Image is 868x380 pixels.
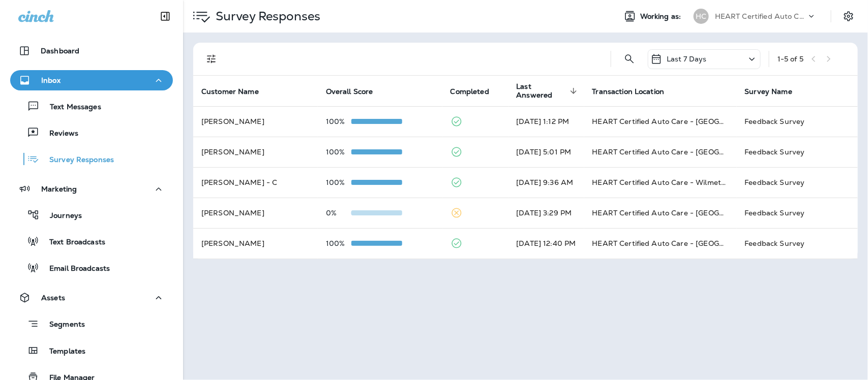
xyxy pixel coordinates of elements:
p: Segments [39,320,85,330]
span: Last Answered [517,82,567,100]
td: [DATE] 9:36 AM [508,167,584,198]
td: Feedback Survey [737,228,858,259]
p: 0% [326,209,351,217]
button: Text Messages [10,96,173,117]
td: HEART Certified Auto Care - [GEOGRAPHIC_DATA] [584,228,737,259]
td: Feedback Survey [737,198,858,228]
p: Text Broadcasts [39,238,105,247]
p: Journeys [40,211,82,221]
span: Completed [451,87,502,96]
td: HEART Certified Auto Care - Wilmette [584,167,737,198]
td: [PERSON_NAME] [193,106,318,137]
p: 100% [326,117,351,125]
td: [DATE] 1:12 PM [508,106,584,137]
span: Survey Name [745,87,806,96]
button: Collapse Sidebar [151,6,179,26]
p: 100% [326,239,351,247]
span: Survey Name [745,87,793,96]
p: Survey Responses [212,9,320,24]
td: [DATE] 5:01 PM [508,137,584,167]
td: [PERSON_NAME] [193,198,318,228]
p: 100% [326,148,351,156]
p: HEART Certified Auto Care [715,12,806,20]
span: Transaction Location [592,87,665,96]
p: Dashboard [41,47,79,55]
button: Survey Responses [10,148,173,170]
div: HC [694,9,709,24]
td: HEART Certified Auto Care - [GEOGRAPHIC_DATA] [584,106,737,137]
td: [PERSON_NAME] [193,228,318,259]
span: Last Answered [517,82,580,100]
td: [DATE] 3:29 PM [508,198,584,228]
button: Filters [201,49,222,69]
button: Marketing [10,179,173,199]
span: Transaction Location [592,87,678,96]
p: Templates [39,347,85,357]
button: Dashboard [10,41,173,61]
p: Text Messages [40,103,101,112]
span: Overall Score [326,87,386,96]
div: 1 - 5 of 5 [777,55,803,63]
button: Inbox [10,70,173,90]
td: [DATE] 12:40 PM [508,228,584,259]
td: [PERSON_NAME] [193,137,318,167]
td: Feedback Survey [737,106,858,137]
p: 100% [326,178,351,186]
button: Reviews [10,122,173,143]
button: Journeys [10,204,173,226]
p: Marketing [41,185,77,193]
p: Survey Responses [39,155,114,165]
td: Feedback Survey [737,167,858,198]
button: Assets [10,288,173,308]
span: Working as: [640,12,683,21]
button: Templates [10,340,173,361]
span: Customer Name [201,87,259,96]
p: Assets [41,294,65,302]
p: Last 7 Days [667,55,707,63]
span: Customer Name [201,87,272,96]
button: Settings [840,7,858,25]
p: Inbox [41,76,61,84]
button: Segments [10,313,173,335]
button: Email Broadcasts [10,257,173,278]
span: Overall Score [326,87,373,96]
td: [PERSON_NAME] - C [193,167,318,198]
span: Completed [451,87,489,96]
td: HEART Certified Auto Care - [GEOGRAPHIC_DATA] [584,198,737,228]
td: Feedback Survey [737,137,858,167]
button: Text Broadcasts [10,231,173,252]
p: Email Broadcasts [39,264,110,274]
td: HEART Certified Auto Care - [GEOGRAPHIC_DATA] [584,137,737,167]
p: Reviews [39,129,78,139]
button: Search Survey Responses [619,49,640,69]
